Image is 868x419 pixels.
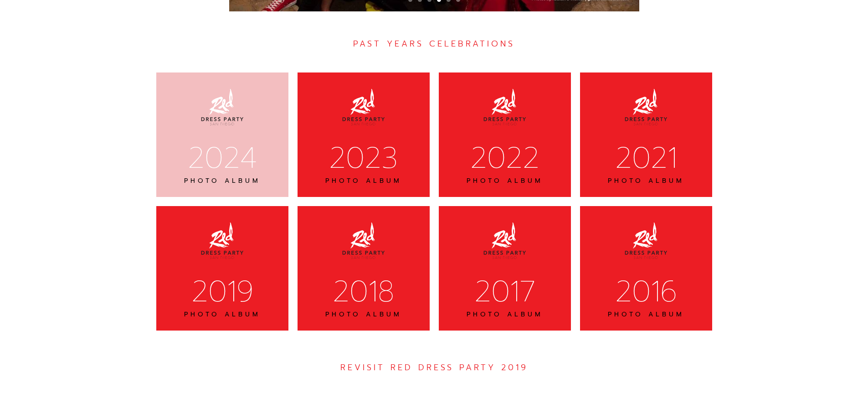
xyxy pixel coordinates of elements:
[309,273,418,310] div: 2018
[580,72,712,197] a: 2021PHOTO ALBUM
[168,273,277,310] div: 2019
[439,72,571,197] a: 2022PHOTO ALBUM
[309,310,418,319] div: PHOTO ALBUM
[309,177,418,185] div: PHOTO ALBUM
[152,39,717,49] div: PAST YEARS CELEBRATIONS
[168,310,277,319] div: PHOTO ALBUM
[156,206,288,331] a: 2019PHOTO ALBUM
[298,206,430,331] a: 2018PHOTO ALBUM
[309,139,418,177] div: 2023
[451,310,559,319] div: PHOTO ALBUM
[439,206,571,331] a: 2017PHOTO ALBUM
[451,177,559,185] div: PHOTO ALBUM
[451,273,559,310] div: 2017
[580,206,712,331] a: 2016PHOTO ALBUM
[592,139,700,177] div: 2021
[298,72,430,197] a: 2023PHOTO ALBUM
[592,273,700,310] div: 2016
[156,72,288,197] a: 2024PHOTO ALBUM
[168,139,277,177] div: 2024
[592,177,700,185] div: PHOTO ALBUM
[168,177,277,185] div: PHOTO ALBUM
[152,362,717,373] div: REVISIT RED DRESS PARTY 2019
[451,139,559,177] div: 2022
[592,310,700,319] div: PHOTO ALBUM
